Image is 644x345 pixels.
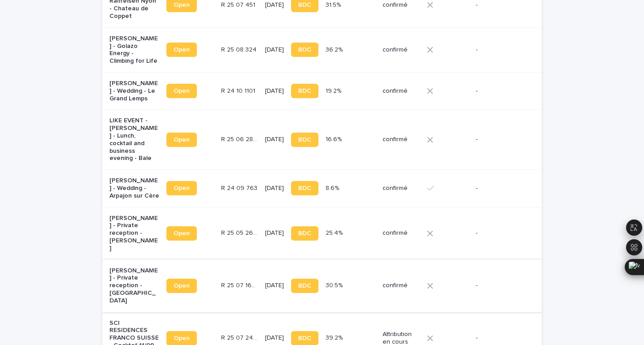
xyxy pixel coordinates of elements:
p: confirmé [383,46,420,54]
a: BDC [291,43,318,57]
p: [PERSON_NAME] - Private reception - [PERSON_NAME] [109,215,159,252]
span: Open [174,137,190,143]
a: Open [166,181,197,195]
a: BDC [291,181,318,195]
p: confirmé [383,1,420,9]
tr: [PERSON_NAME] - Wedding - Arpajon sur CèreOpenR 24 09 763R 24 09 763 [DATE]BDC8.6%8.6% confirmé- [102,170,542,207]
p: [PERSON_NAME] - Private reception - [GEOGRAPHIC_DATA] [109,267,159,305]
tr: [PERSON_NAME] - Wedding - Le Grand LempsOpenR 24 10 1101R 24 10 1101 [DATE]BDC19.2%19.2% confirmé- [102,72,542,109]
tr: LIKE EVENT - [PERSON_NAME] - Lunch, cocktail and business evening - BaleOpenR 25 06 2842R 25 06 2... [102,110,542,170]
p: - [476,136,526,143]
p: confirmé [383,136,420,143]
p: 16.6% [326,134,344,143]
p: [DATE] [265,1,284,9]
p: - [476,46,526,54]
p: R 24 09 763 [221,183,259,192]
p: - [476,334,526,342]
p: - [476,185,526,192]
span: Open [174,88,190,94]
p: LIKE EVENT - [PERSON_NAME] - Lunch, cocktail and business evening - Bale [109,117,159,162]
span: BDC [298,283,311,289]
span: BDC [298,335,311,341]
p: confirmé [383,282,420,289]
p: [DATE] [265,87,284,95]
p: confirmé [383,229,420,237]
a: Open [166,226,197,241]
p: 36.2% [326,44,344,54]
p: [DATE] [265,334,284,342]
a: Open [166,43,197,57]
a: Open [166,279,197,293]
span: BDC [298,185,311,191]
span: Open [174,335,190,341]
p: R 25 07 1661 [221,280,260,289]
p: [PERSON_NAME] - Golazo Energy - Climbing for Life [109,35,159,65]
p: R 25 06 2842 [221,134,260,143]
p: [DATE] [265,229,284,237]
a: Open [166,84,197,98]
p: [PERSON_NAME] - Wedding - Le Grand Lemps [109,80,159,102]
p: 19.2% [326,86,343,95]
p: - [476,282,526,289]
span: Open [174,283,190,289]
tr: [PERSON_NAME] - Golazo Energy - Climbing for LifeOpenR 25 08 324R 25 08 324 [DATE]BDC36.2%36.2% c... [102,27,542,72]
p: 39.2% [326,332,344,342]
p: 25.4% [326,228,344,237]
a: Open [166,133,197,147]
p: - [476,87,526,95]
p: - [476,1,526,9]
p: - [476,229,526,237]
p: [DATE] [265,136,284,143]
p: R 25 08 324 [221,44,258,54]
p: confirmé [383,185,420,192]
tr: [PERSON_NAME] - Private reception - [PERSON_NAME]OpenR 25 05 2635R 25 05 2635 [DATE]BDC25.4%25.4%... [102,207,542,259]
a: BDC [291,279,318,293]
span: Open [174,185,190,191]
p: [DATE] [265,46,284,54]
a: BDC [291,226,318,241]
p: R 25 07 2460 [221,332,260,342]
p: [DATE] [265,185,284,192]
tr: [PERSON_NAME] - Private reception - [GEOGRAPHIC_DATA]OpenR 25 07 1661R 25 07 1661 [DATE]BDC30.5%3... [102,259,542,312]
p: 8.6% [326,183,341,192]
a: BDC [291,84,318,98]
p: confirmé [383,87,420,95]
span: BDC [298,88,311,94]
span: BDC [298,230,311,237]
span: Open [174,2,190,8]
span: Open [174,47,190,53]
p: R 25 05 2635 [221,228,260,237]
a: BDC [291,133,318,147]
p: R 24 10 1101 [221,86,257,95]
span: BDC [298,137,311,143]
p: 30.5% [326,280,344,289]
span: BDC [298,2,311,8]
span: BDC [298,47,311,53]
p: [PERSON_NAME] - Wedding - Arpajon sur Cère [109,177,159,199]
p: [DATE] [265,282,284,289]
span: Open [174,230,190,237]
